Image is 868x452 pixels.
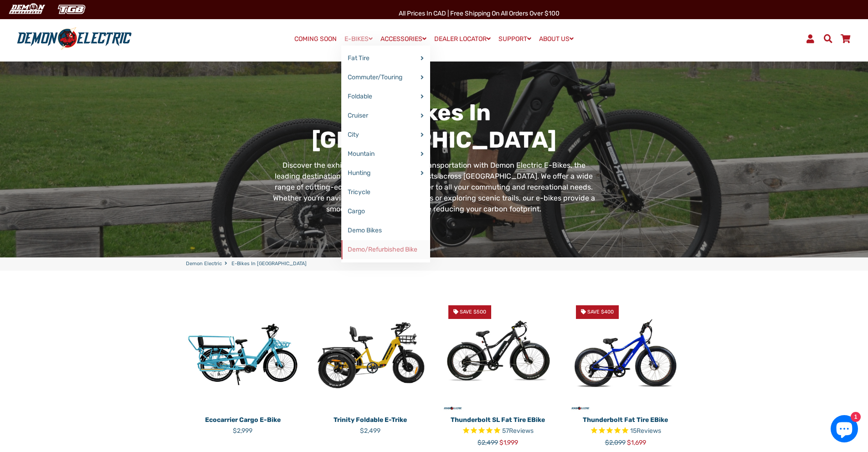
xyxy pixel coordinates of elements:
[341,106,430,125] a: Cruiser
[502,427,534,435] span: 57 reviews
[828,415,861,445] inbox-online-store-chat: Shopify online store chat
[360,427,380,435] span: $2,499
[341,125,430,144] a: City
[569,415,683,425] p: Thunderbolt Fat Tire eBike
[441,412,555,447] a: Thunderbolt SL Fat Tire eBike Rated 4.9 out of 5 stars 57 reviews $2,499 $1,999
[341,164,430,183] a: Hunting
[478,439,498,447] span: $2,499
[341,240,430,259] a: Demo/Refurbished Bike
[569,298,683,412] img: Thunderbolt Fat Tire eBike - Demon Electric
[186,415,300,425] p: Ecocarrier Cargo E-Bike
[495,32,534,46] a: SUPPORT
[431,32,494,46] a: DEALER LOCATOR
[271,99,597,154] h1: E-Bikes in [GEOGRAPHIC_DATA]
[273,161,595,213] span: Discover the exhilaration of eco-friendly transportation with Demon Electric E-Bikes, the leading...
[341,32,376,46] a: E-BIKES
[313,415,427,425] p: Trinity Foldable E-Trike
[341,144,430,164] a: Mountain
[460,309,486,315] span: Save $500
[14,27,135,51] img: Demon Electric logo
[587,309,614,315] span: Save $400
[341,68,430,87] a: Commuter/Touring
[313,298,427,412] img: Trinity Foldable E-Trike
[499,439,518,447] span: $1,999
[341,202,430,221] a: Cargo
[341,87,430,106] a: Foldable
[441,298,555,412] a: Thunderbolt SL Fat Tire eBike - Demon Electric Save $500
[291,33,340,46] a: COMING SOON
[509,427,534,435] span: Reviews
[536,32,577,46] a: ABOUT US
[186,298,300,412] img: Ecocarrier Cargo E-Bike
[341,49,430,68] a: Fat Tire
[605,439,626,447] span: $2,099
[5,2,48,17] img: Demon Electric
[233,427,252,435] span: $2,999
[341,221,430,240] a: Demo Bikes
[186,412,300,436] a: Ecocarrier Cargo E-Bike $2,999
[630,427,661,435] span: 15 reviews
[627,439,646,447] span: $1,699
[231,260,307,268] span: E-Bikes in [GEOGRAPHIC_DATA]
[341,183,430,202] a: Tricycle
[186,260,222,268] a: Demon Electric
[569,298,683,412] a: Thunderbolt Fat Tire eBike - Demon Electric Save $400
[637,427,661,435] span: Reviews
[569,426,683,437] span: Rated 4.8 out of 5 stars 15 reviews
[569,412,683,447] a: Thunderbolt Fat Tire eBike Rated 4.8 out of 5 stars 15 reviews $2,099 $1,699
[53,2,90,17] img: TGB Canada
[313,412,427,436] a: Trinity Foldable E-Trike $2,499
[377,32,430,46] a: ACCESSORIES
[441,426,555,437] span: Rated 4.9 out of 5 stars 57 reviews
[441,415,555,425] p: Thunderbolt SL Fat Tire eBike
[441,298,555,412] img: Thunderbolt SL Fat Tire eBike - Demon Electric
[399,10,560,17] span: All Prices in CAD | Free shipping on all orders over $100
